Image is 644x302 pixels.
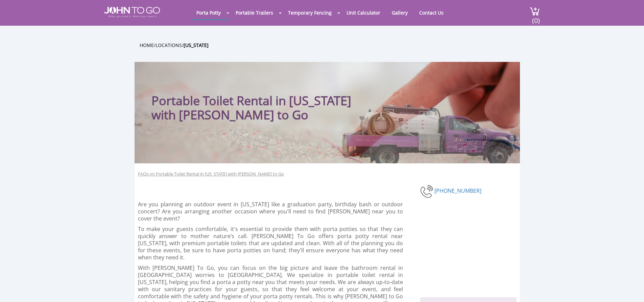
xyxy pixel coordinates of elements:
[434,187,481,194] a: [PHONE_NUMBER]
[532,10,540,25] span: (0)
[140,41,525,49] ul: / /
[530,7,540,16] img: cart a
[341,6,385,19] a: Unit Calculator
[138,171,284,177] a: FAQs on Portable Toilet Rental in [US_STATE] with [PERSON_NAME] to Go
[140,42,154,48] a: Home
[334,100,517,163] img: Truck
[104,7,160,18] img: JOHN to go
[283,6,337,19] a: Temporary Fencing
[138,201,403,222] p: Are you planning an outdoor event in [US_STATE] like a graduation party, birthday bash or outdoor...
[231,6,278,19] a: Portable Trailers
[184,42,209,48] a: [US_STATE]
[138,226,403,261] p: To make your guests comfortable, it's essential to provide them with porta potties so that they c...
[414,6,449,19] a: Contact Us
[151,75,369,122] h1: Portable Toilet Rental in [US_STATE] with [PERSON_NAME] to Go
[387,6,413,19] a: Gallery
[420,184,434,199] img: phone-number
[156,42,182,48] a: Locations
[191,6,226,19] a: Porta Potty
